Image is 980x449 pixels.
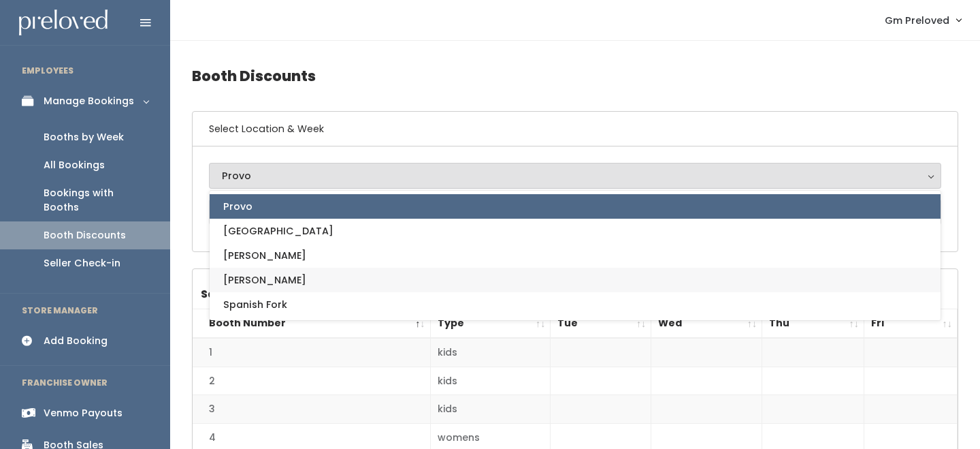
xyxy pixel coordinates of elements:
div: Bookings with Booths [44,186,148,215]
td: 2 [193,367,430,395]
div: Booths by Week [44,130,124,144]
div: Provo [222,168,928,183]
span: [PERSON_NAME] [223,273,306,288]
th: Tue: activate to sort column ascending [551,309,651,339]
th: Thu: activate to sort column ascending [762,309,864,339]
div: Booth Discounts [44,228,126,243]
h4: Booth Discounts [192,57,958,95]
div: Manage Bookings [44,94,134,108]
label: Search: [201,285,424,303]
span: [GEOGRAPHIC_DATA] [223,223,333,238]
div: All Bookings [44,158,105,172]
th: Type: activate to sort column ascending [430,309,551,339]
span: Spanish Fork [223,297,287,312]
div: Seller Check-in [44,256,120,270]
td: 3 [193,395,430,424]
th: Wed: activate to sort column ascending [651,309,762,339]
div: Add Booking [44,334,108,348]
th: Booth Number: activate to sort column descending [193,309,430,339]
span: [PERSON_NAME] [223,248,306,263]
td: kids [430,338,551,367]
button: Provo [209,163,941,189]
div: Venmo Payouts [44,406,122,420]
a: Gm Preloved [871,5,975,35]
th: Fri: activate to sort column ascending [864,309,958,339]
td: kids [430,395,551,424]
span: Gm Preloved [885,13,949,28]
h6: Select Location & Week [193,112,958,146]
td: 1 [193,338,430,367]
span: Provo [223,199,252,214]
img: preloved logo [19,10,108,36]
td: kids [430,367,551,395]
